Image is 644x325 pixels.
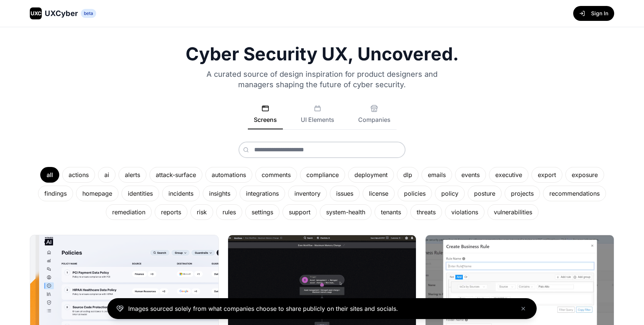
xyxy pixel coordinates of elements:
[203,186,237,201] div: insights
[45,8,78,19] span: UXCyber
[288,186,327,201] div: inventory
[119,167,146,183] div: alerts
[531,167,562,183] div: export
[282,204,317,220] div: support
[320,204,372,220] div: system-health
[248,105,283,129] button: Screens
[197,69,447,90] p: A curated source of design inspiration for product designers and managers shaping the future of c...
[255,167,297,183] div: comments
[505,186,540,201] div: projects
[363,186,395,201] div: license
[348,167,394,183] div: deployment
[468,186,502,201] div: posture
[98,167,116,183] div: ai
[543,186,606,201] div: recommendations
[40,167,59,183] div: all
[106,204,152,220] div: remediation
[155,204,187,220] div: reports
[375,204,407,220] div: tenants
[240,186,285,201] div: integrations
[62,167,95,183] div: actions
[81,9,96,18] span: beta
[300,167,345,183] div: compliance
[489,167,528,183] div: executive
[128,304,398,313] p: Images sourced solely from what companies choose to share publicly on their sites and socials.
[487,204,539,220] div: vulnerabilities
[565,167,604,183] div: exposure
[397,167,419,183] div: dlp
[216,204,242,220] div: rules
[410,204,442,220] div: threats
[295,105,340,129] button: UI Elements
[31,10,41,17] span: UXC
[519,304,528,313] button: Close banner
[205,167,252,183] div: automations
[30,45,614,63] h1: Cyber Security UX, Uncovered.
[435,186,465,201] div: policy
[455,167,486,183] div: events
[190,204,213,220] div: risk
[398,186,432,201] div: policies
[162,186,200,201] div: incidents
[445,204,484,220] div: violations
[121,186,159,201] div: identities
[30,7,96,19] a: UXCUXCyberbeta
[38,186,73,201] div: findings
[149,167,202,183] div: attack-surface
[352,105,397,129] button: Companies
[245,204,280,220] div: settings
[422,167,452,183] div: emails
[330,186,360,201] div: issues
[573,6,614,21] button: Sign In
[76,186,119,201] div: homepage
